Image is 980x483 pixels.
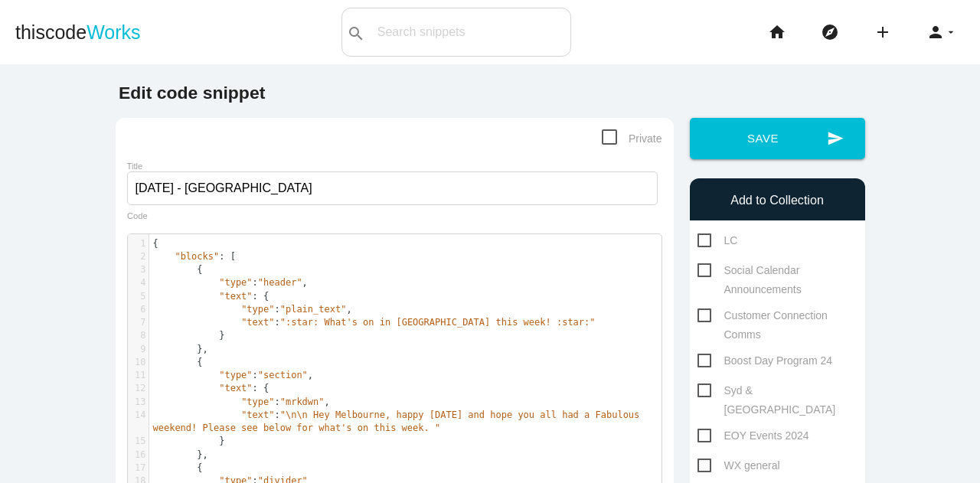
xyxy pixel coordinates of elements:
[128,356,149,369] div: 10
[153,383,269,393] span: : {
[128,263,149,276] div: 3
[128,250,149,263] div: 2
[697,194,857,207] h6: Add to Collection
[128,237,149,250] div: 1
[342,8,370,56] button: search
[127,211,148,221] label: Code
[347,9,365,58] i: search
[926,8,945,57] i: person
[258,277,302,288] span: "header"
[219,277,252,288] span: "type"
[874,8,892,57] i: add
[128,462,149,475] div: 17
[280,397,325,407] span: "mrkdwn"
[153,397,330,407] span: : ,
[128,329,149,342] div: 8
[153,238,158,249] span: {
[697,351,833,370] span: Boost Day Program 24
[690,118,865,159] button: sendSave
[128,316,149,329] div: 7
[697,381,857,400] span: Syd & [GEOGRAPHIC_DATA]
[153,304,352,315] span: : ,
[697,456,780,475] span: WX general
[153,410,645,433] span: "\n\n Hey Melbourne, happy [DATE] and hope you all had a Fabulous weekend! Please see below for w...
[153,344,208,354] span: },
[128,435,149,448] div: 15
[153,436,225,446] span: }
[697,261,857,280] span: Social Calendar Announcements
[153,370,314,380] span: : ,
[153,291,269,302] span: : {
[153,410,645,433] span: :
[153,317,596,328] span: :
[128,276,149,289] div: 4
[128,449,149,462] div: 16
[768,8,786,57] i: home
[153,277,308,288] span: : ,
[827,118,844,159] i: send
[127,162,143,171] label: Title
[219,291,252,302] span: "text"
[128,369,149,382] div: 11
[821,8,839,57] i: explore
[128,303,149,316] div: 6
[15,8,141,57] a: thiscodeWorks
[258,370,308,380] span: "section"
[219,370,252,380] span: "type"
[153,330,225,341] span: }
[280,304,347,315] span: "plain_text"
[153,357,203,367] span: {
[241,397,274,407] span: "type"
[153,449,208,460] span: },
[153,462,203,473] span: {
[119,83,265,103] b: Edit code snippet
[697,426,809,445] span: EOY Events 2024
[697,231,738,250] span: LC
[697,306,857,325] span: Customer Connection Comms
[280,317,596,328] span: ":star: What's on in [GEOGRAPHIC_DATA] this week! :star:"
[128,290,149,303] div: 5
[602,129,662,148] span: Private
[241,410,274,420] span: "text"
[175,251,219,262] span: "blocks"
[370,16,570,48] input: Search snippets
[128,409,149,422] div: 14
[945,8,957,57] i: arrow_drop_down
[153,251,236,262] span: : [
[128,382,149,395] div: 12
[241,317,274,328] span: "text"
[128,396,149,409] div: 13
[153,264,203,275] span: {
[241,304,274,315] span: "type"
[128,343,149,356] div: 9
[219,383,252,393] span: "text"
[87,21,140,43] span: Works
